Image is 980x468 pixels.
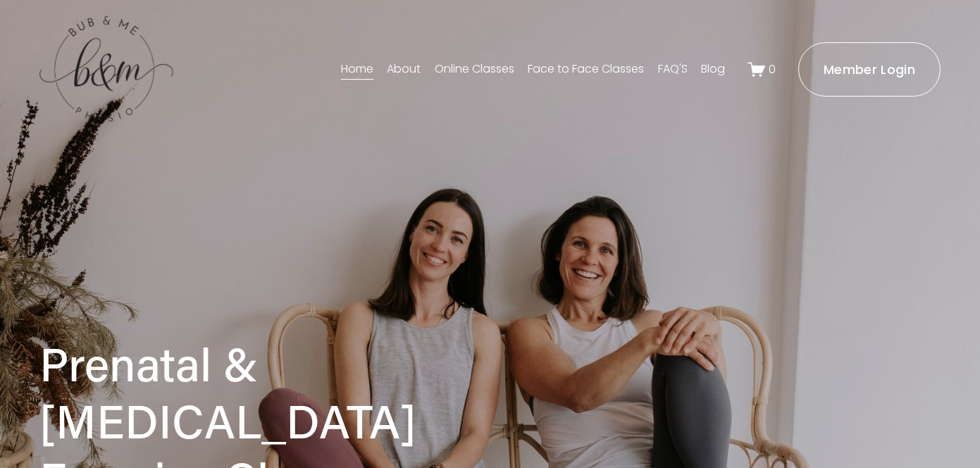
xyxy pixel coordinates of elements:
[341,58,373,80] a: Home
[769,61,776,78] span: 0
[528,58,644,80] a: Face to Face Classes
[435,58,514,80] a: Online Classes
[798,42,941,97] a: Member Login
[748,61,776,78] a: 0 items in cart
[387,58,421,80] a: About
[39,15,173,124] img: bubandme
[658,58,688,80] a: FAQ'S
[701,58,725,80] a: Blog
